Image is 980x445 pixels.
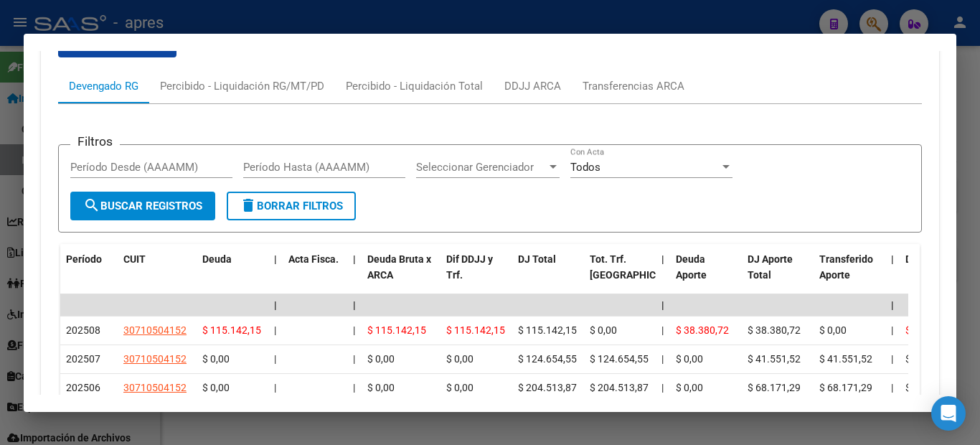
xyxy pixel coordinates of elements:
[504,78,561,94] div: DDJJ ARCA
[656,244,670,307] datatable-header-cell: |
[66,382,100,393] span: 202506
[353,324,355,336] span: |
[819,253,873,281] span: Transferido Aporte
[446,253,493,281] span: Dif DDJJ y Trf.
[353,353,355,365] span: |
[118,244,197,307] datatable-header-cell: CUIT
[202,253,232,265] span: Deuda
[905,324,958,336] span: $ 76.761,43
[670,244,742,307] datatable-header-cell: Deuda Aporte
[590,324,617,336] span: $ 0,00
[748,353,801,365] span: $ 41.551,52
[518,353,577,365] span: $ 124.654,55
[66,253,102,265] span: Período
[66,324,100,336] span: 202508
[70,192,215,220] button: Buscar Registros
[83,200,202,212] span: Buscar Registros
[353,299,356,311] span: |
[70,133,120,149] h3: Filtros
[742,244,814,307] datatable-header-cell: DJ Aporte Total
[748,324,801,336] span: $ 38.380,72
[905,353,933,365] span: $ 0,00
[202,382,230,393] span: $ 0,00
[227,192,356,220] button: Borrar Filtros
[570,161,600,174] span: Todos
[70,38,165,51] span: Exportar CSV
[353,382,355,393] span: |
[123,382,187,393] span: 30710504152
[240,197,257,214] mat-icon: delete
[590,253,687,281] span: Tot. Trf. [GEOGRAPHIC_DATA]
[931,396,966,431] div: Open Intercom Messenger
[440,244,512,307] datatable-header-cell: Dif DDJJ y Trf.
[518,382,577,393] span: $ 204.513,87
[819,353,872,365] span: $ 41.551,52
[288,253,339,265] span: Acta Fisca.
[891,253,894,265] span: |
[676,353,703,365] span: $ 0,00
[274,324,276,336] span: |
[676,324,729,336] span: $ 38.380,72
[123,353,187,365] span: 30710504152
[202,324,261,336] span: $ 115.142,15
[66,353,100,365] span: 202507
[584,244,656,307] datatable-header-cell: Tot. Trf. Bruto
[661,324,664,336] span: |
[814,244,885,307] datatable-header-cell: Transferido Aporte
[590,382,649,393] span: $ 204.513,87
[891,353,893,365] span: |
[160,78,324,94] div: Percibido - Liquidación RG/MT/PD
[268,244,283,307] datatable-header-cell: |
[416,161,547,174] span: Seleccionar Gerenciador
[905,382,933,393] span: $ 0,00
[518,324,577,336] span: $ 115.142,15
[274,382,276,393] span: |
[362,244,440,307] datatable-header-cell: Deuda Bruta x ARCA
[346,78,483,94] div: Percibido - Liquidación Total
[347,244,362,307] datatable-header-cell: |
[446,353,473,365] span: $ 0,00
[367,382,395,393] span: $ 0,00
[367,253,431,281] span: Deuda Bruta x ARCA
[661,299,664,311] span: |
[891,324,893,336] span: |
[60,244,118,307] datatable-header-cell: Período
[885,244,900,307] datatable-header-cell: |
[367,353,395,365] span: $ 0,00
[446,324,505,336] span: $ 115.142,15
[661,353,664,365] span: |
[748,382,801,393] span: $ 68.171,29
[83,197,100,214] mat-icon: search
[583,78,684,94] div: Transferencias ARCA
[446,382,473,393] span: $ 0,00
[748,253,793,281] span: DJ Aporte Total
[819,382,872,393] span: $ 68.171,29
[891,299,894,311] span: |
[202,353,230,365] span: $ 0,00
[905,253,964,265] span: Deuda Contr.
[367,324,426,336] span: $ 115.142,15
[661,253,664,265] span: |
[274,253,277,265] span: |
[69,78,138,94] div: Devengado RG
[197,244,268,307] datatable-header-cell: Deuda
[353,253,356,265] span: |
[283,244,347,307] datatable-header-cell: Acta Fisca.
[518,253,556,265] span: DJ Total
[274,353,276,365] span: |
[900,244,971,307] datatable-header-cell: Deuda Contr.
[274,299,277,311] span: |
[123,324,187,336] span: 30710504152
[676,382,703,393] span: $ 0,00
[891,382,893,393] span: |
[240,200,343,212] span: Borrar Filtros
[590,353,649,365] span: $ 124.654,55
[123,253,146,265] span: CUIT
[819,324,847,336] span: $ 0,00
[661,382,664,393] span: |
[512,244,584,307] datatable-header-cell: DJ Total
[676,253,707,281] span: Deuda Aporte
